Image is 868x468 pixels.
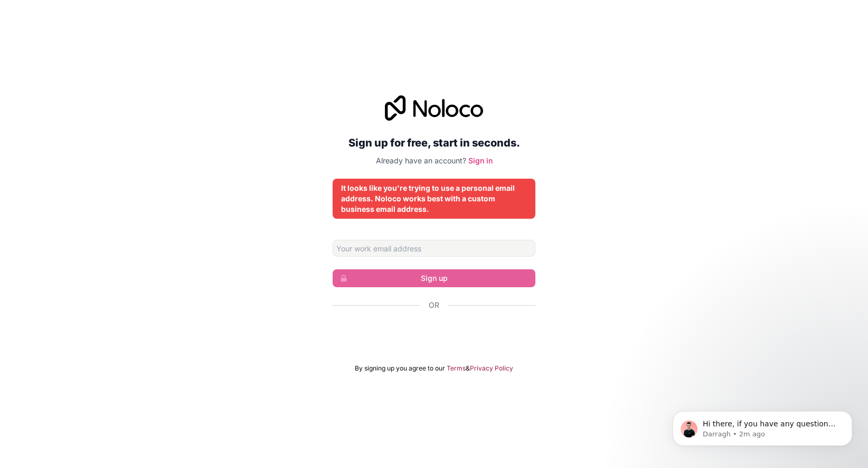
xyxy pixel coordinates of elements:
input: Email address [333,240,535,257]
iframe: Intercom notifications message [657,389,868,463]
a: Terms [447,364,466,373]
a: Privacy Policy [470,364,513,373]
h2: Sign up for free, start in seconds. [333,133,535,152]
span: By signing up you agree to our [355,364,445,373]
span: & [466,364,470,373]
iframe: Sign in with Google Button [327,322,541,345]
span: Or [429,300,439,310]
a: Sign in [468,156,493,165]
span: Already have an account? [376,156,466,165]
div: It looks like you're trying to use a personal email address. Noloco works best with a custom busi... [341,183,527,214]
button: Sign up [333,269,535,287]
